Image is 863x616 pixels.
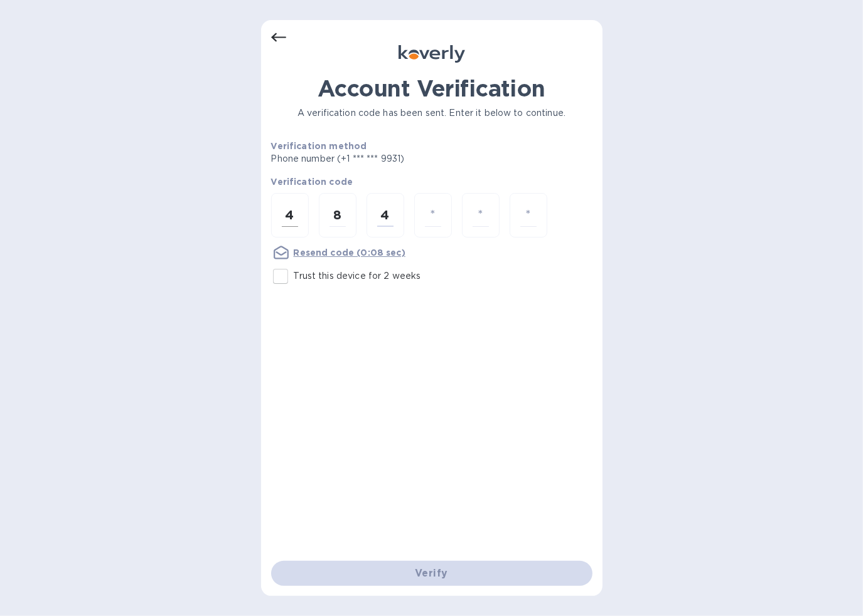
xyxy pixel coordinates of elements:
[294,269,421,283] p: Trust this device for 2 weeks
[271,75,592,102] h1: Account Verification
[294,248,405,258] u: Resend code (0:08 sec)
[271,141,367,151] b: Verification method
[271,152,501,165] p: Phone number (+1 *** *** 9931)
[271,175,592,188] p: Verification code
[271,107,592,120] p: A verification code has been sent. Enter it below to continue.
